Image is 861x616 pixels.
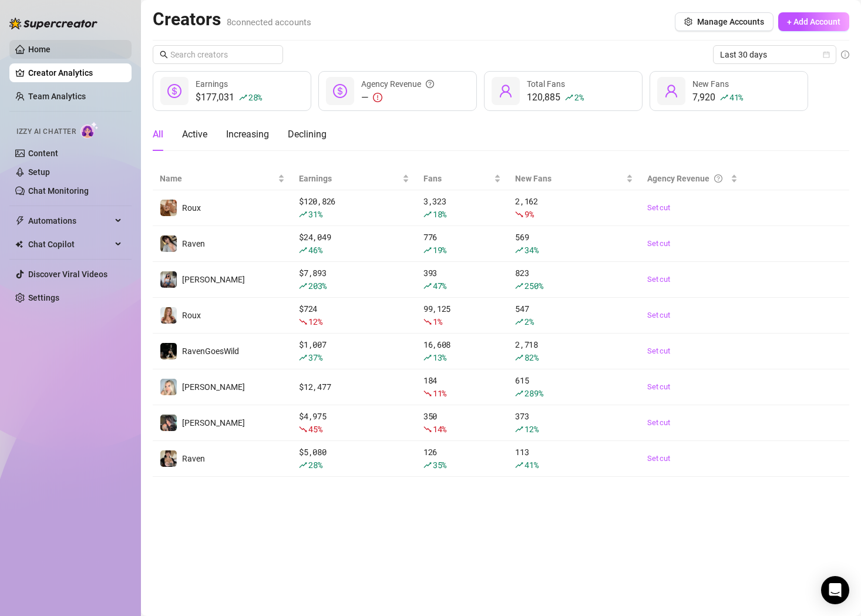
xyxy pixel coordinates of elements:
span: rise [423,354,432,362]
span: rise [515,318,523,326]
span: Last 30 days [720,46,829,63]
a: Content [28,149,58,158]
span: Roux [182,311,201,320]
span: 14 % [433,423,446,435]
span: 203 % [308,280,327,291]
a: Chat Monitoring [28,186,89,196]
span: 47 % [433,280,446,291]
span: rise [239,93,247,102]
div: 615 [515,374,633,400]
span: rise [299,246,307,254]
span: fall [515,210,523,218]
th: Earnings [292,167,416,190]
img: AI Chatter [80,122,99,139]
span: Earnings [196,79,228,89]
span: 2 % [574,92,583,103]
div: 393 [423,267,502,292]
div: Declining [288,127,327,142]
a: Set cut [647,274,738,285]
span: New Fans [692,79,729,89]
span: Earnings [299,172,400,185]
span: 31 % [308,208,322,220]
div: Agency Revenue [647,172,728,185]
img: Raven [160,450,177,467]
a: Set cut [647,202,738,214]
span: 12 % [308,316,322,327]
img: Raven [160,235,177,252]
img: Riley [160,415,177,431]
img: Roux [160,307,177,324]
span: 82 % [524,352,538,363]
span: New Fans [515,172,624,185]
span: dollar-circle [167,84,181,98]
span: Manage Accounts [697,17,764,26]
div: 7,920 [692,90,743,105]
div: 99,125 [423,302,502,328]
div: 3,323 [423,195,502,221]
div: Increasing [226,127,269,142]
span: 28 % [308,459,322,470]
div: 120,885 [527,90,583,105]
a: Set cut [647,453,738,464]
span: 19 % [433,244,446,255]
th: New Fans [508,167,640,190]
a: Set cut [647,417,738,429]
span: [PERSON_NAME] [182,382,245,392]
span: [PERSON_NAME] [182,275,245,284]
span: 11 % [433,388,446,399]
div: 569 [515,231,633,257]
span: 13 % [433,352,446,363]
div: $ 4,975 [299,410,409,436]
span: 289 % [524,388,543,399]
div: Agency Revenue [361,78,434,90]
div: Open Intercom Messenger [821,576,849,604]
span: + Add Account [787,17,840,26]
div: $ 12,477 [299,381,409,393]
span: RavenGoesWild [182,346,239,356]
span: rise [423,210,432,218]
div: 184 [423,374,502,400]
span: 41 % [524,459,538,470]
div: $ 1,007 [299,338,409,364]
div: 373 [515,410,633,436]
img: Chat Copilot [15,240,23,248]
span: fall [299,318,307,326]
div: $ 24,049 [299,231,409,257]
span: Raven [182,239,205,248]
span: rise [423,246,432,254]
th: Fans [416,167,509,190]
img: Roux️‍ [160,200,177,216]
h2: Creators [153,8,311,31]
div: — [361,90,434,105]
span: search [160,51,168,59]
span: rise [423,282,432,290]
span: 9 % [524,208,533,220]
span: setting [684,18,692,26]
span: user [499,84,513,98]
img: RavenGoesWild [160,343,177,359]
span: rise [515,354,523,362]
a: Home [28,45,51,54]
span: calendar [823,51,830,58]
span: 41 % [729,92,743,103]
span: 250 % [524,280,543,291]
span: 18 % [433,208,446,220]
span: rise [515,246,523,254]
button: Manage Accounts [675,12,773,31]
span: fall [423,318,432,326]
span: rise [423,461,432,469]
span: fall [423,389,432,398]
div: $ 5,080 [299,446,409,472]
span: exclamation-circle [373,93,382,102]
span: rise [299,282,307,290]
a: Settings [28,293,59,302]
div: All [153,127,163,142]
div: 16,608 [423,338,502,364]
button: + Add Account [778,12,849,31]
span: Chat Copilot [28,235,112,254]
div: $177,031 [196,90,262,105]
img: Megan [160,379,177,395]
div: 823 [515,267,633,292]
span: rise [515,282,523,290]
a: Set cut [647,238,738,250]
